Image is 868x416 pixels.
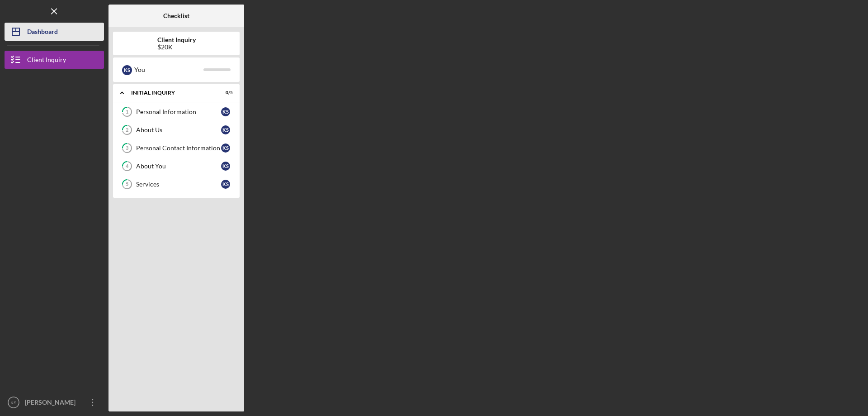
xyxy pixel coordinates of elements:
[126,127,128,133] tspan: 2
[27,51,66,71] div: Client Inquiry
[5,393,104,411] button: KS[PERSON_NAME]
[118,157,235,175] a: 4About YouKS
[126,145,128,151] tspan: 3
[23,393,81,414] div: [PERSON_NAME]
[136,163,221,170] div: About You
[136,108,221,115] div: Personal Information
[5,23,104,41] button: Dashboard
[136,126,221,134] div: About Us
[157,43,196,51] div: $20K
[217,90,233,96] div: 0 / 5
[136,181,221,188] div: Services
[27,23,58,43] div: Dashboard
[5,51,104,69] button: Client Inquiry
[221,162,230,171] div: K S
[126,182,128,187] tspan: 5
[221,180,230,189] div: K S
[221,143,230,153] div: K S
[221,125,230,134] div: K S
[131,90,210,96] div: Initial Inquiry
[126,163,129,169] tspan: 4
[163,12,189,19] b: Checklist
[136,144,221,152] div: Personal Contact Information
[118,175,235,193] a: 5ServicesKS
[118,121,235,139] a: 2About UsKS
[122,65,132,75] div: K S
[118,103,235,121] a: 1Personal InformationKS
[157,36,196,43] b: Client Inquiry
[11,400,17,405] text: KS
[134,62,203,77] div: You
[126,109,128,115] tspan: 1
[118,139,235,157] a: 3Personal Contact InformationKS
[221,107,230,116] div: K S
